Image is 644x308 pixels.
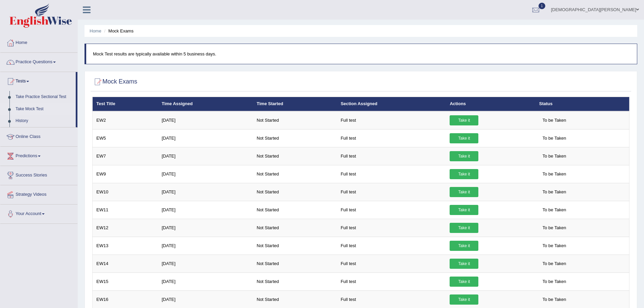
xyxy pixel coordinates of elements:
[93,129,158,147] td: EW5
[92,77,137,87] h2: Mock Exams
[539,169,570,179] span: To be Taken
[337,147,446,165] td: Full test
[337,111,446,129] td: Full test
[158,237,253,255] td: [DATE]
[0,127,77,144] a: Online Class
[337,183,446,201] td: Full test
[93,237,158,255] td: EW13
[158,111,253,129] td: [DATE]
[539,151,570,161] span: To be Taken
[93,255,158,273] td: EW14
[93,165,158,183] td: EW9
[337,237,446,255] td: Full test
[93,97,158,111] th: Test Title
[93,51,630,57] p: Mock Test results are typically available within 5 business days.
[253,201,337,219] td: Not Started
[158,219,253,237] td: [DATE]
[253,219,337,237] td: Not Started
[253,97,337,111] th: Time Started
[539,3,545,9] span: 1
[539,133,570,143] span: To be Taken
[539,241,570,251] span: To be Taken
[450,187,478,197] a: Take it
[539,259,570,269] span: To be Taken
[158,201,253,219] td: [DATE]
[93,219,158,237] td: EW12
[13,115,76,127] a: History
[93,201,158,219] td: EW11
[93,273,158,290] td: EW15
[158,97,253,111] th: Time Assigned
[446,97,535,111] th: Actions
[13,103,76,115] a: Take Mock Test
[337,165,446,183] td: Full test
[0,205,77,221] a: Your Account
[158,273,253,290] td: [DATE]
[539,223,570,233] span: To be Taken
[539,115,570,125] span: To be Taken
[450,115,478,125] a: Take it
[253,129,337,147] td: Not Started
[450,294,478,305] a: Take it
[337,273,446,290] td: Full test
[93,147,158,165] td: EW7
[13,91,76,103] a: Take Practice Sectional Test
[337,219,446,237] td: Full test
[450,205,478,215] a: Take it
[450,259,478,269] a: Take it
[93,183,158,201] td: EW10
[0,53,77,70] a: Practice Questions
[337,255,446,273] td: Full test
[450,277,478,287] a: Take it
[253,111,337,129] td: Not Started
[450,223,478,233] a: Take it
[450,133,478,143] a: Take it
[102,28,134,34] li: Mock Exams
[539,187,570,197] span: To be Taken
[535,97,629,111] th: Status
[450,169,478,179] a: Take it
[0,185,77,202] a: Strategy Videos
[158,147,253,165] td: [DATE]
[158,129,253,147] td: [DATE]
[450,151,478,161] a: Take it
[539,277,570,287] span: To be Taken
[0,166,77,183] a: Success Stories
[0,33,77,50] a: Home
[90,28,101,33] a: Home
[158,255,253,273] td: [DATE]
[539,294,570,305] span: To be Taken
[0,72,76,89] a: Tests
[539,205,570,215] span: To be Taken
[158,165,253,183] td: [DATE]
[93,111,158,129] td: EW2
[337,97,446,111] th: Section Assigned
[253,147,337,165] td: Not Started
[337,129,446,147] td: Full test
[253,273,337,290] td: Not Started
[253,237,337,255] td: Not Started
[337,201,446,219] td: Full test
[253,183,337,201] td: Not Started
[158,183,253,201] td: [DATE]
[253,165,337,183] td: Not Started
[450,241,478,251] a: Take it
[0,147,77,164] a: Predictions
[253,255,337,273] td: Not Started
